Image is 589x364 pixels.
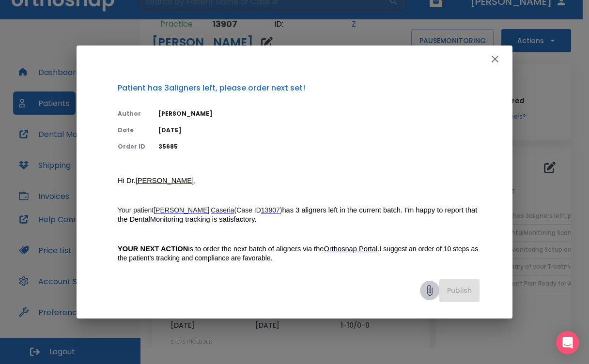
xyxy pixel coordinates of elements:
[118,245,188,253] strong: YOUR NEXT ACTION
[118,245,324,253] span: is to order the next batch of aligners via the
[118,206,154,214] span: Your patient
[136,177,194,185] a: [PERSON_NAME]
[118,109,147,118] p: Author
[556,331,579,354] div: Open Intercom Messenger
[118,206,479,223] span: has 3 aligners left in the current batch. I'm happy to report that the DentalMonitoring tracking ...
[158,109,480,118] p: [PERSON_NAME]
[211,206,234,214] a: Caseria
[194,177,196,184] span: ,
[261,206,280,214] span: 13907
[136,177,194,184] span: [PERSON_NAME]
[211,206,234,214] span: Caseria
[118,126,147,135] p: Date
[377,245,379,253] span: .
[118,142,147,151] p: Order ID
[154,206,209,214] a: [PERSON_NAME]
[154,206,209,214] span: [PERSON_NAME]
[158,142,480,151] p: 35685
[118,82,480,94] p: Patient has 3aligners left, please order next set!
[324,245,377,253] span: Orthosnap Portal
[158,126,480,135] p: [DATE]
[280,206,282,214] span: )
[118,177,136,184] span: Hi Dr.
[261,206,280,214] a: 13907
[324,245,377,253] a: Orthosnap Portal
[234,206,261,214] span: (Case ID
